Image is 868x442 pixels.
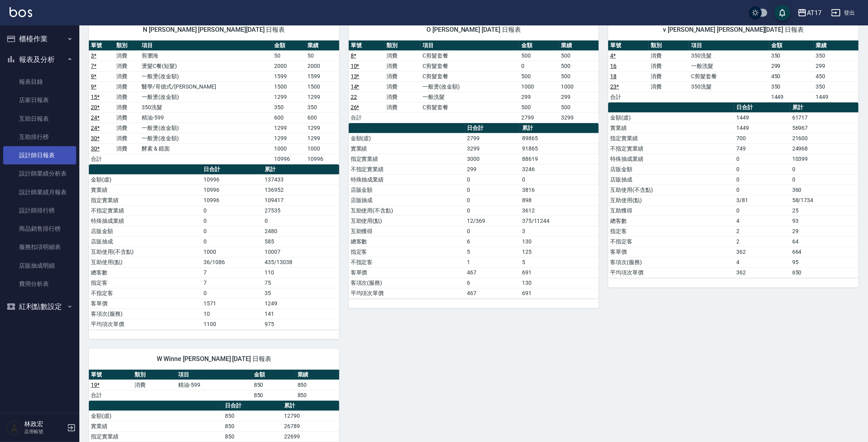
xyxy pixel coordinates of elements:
td: 一般燙(改金額) [421,81,519,92]
td: 0 [734,164,790,174]
td: 一般燙(改金額) [140,71,272,81]
table: a dense table [89,164,339,330]
td: 1599 [306,71,339,81]
table: a dense table [349,41,599,123]
td: C剪髮套餐 [421,102,519,112]
button: save [774,5,790,21]
th: 日合計 [202,164,263,175]
th: 項目 [421,41,519,51]
td: 1000 [202,247,263,257]
td: 0 [734,174,790,185]
td: 95 [790,257,858,267]
td: 1249 [263,298,339,309]
td: 不指定實業績 [349,164,465,174]
td: 互助使用(不含點) [349,205,465,216]
td: 指定客 [349,247,465,257]
td: 店販金額 [349,185,465,195]
td: C剪髮套餐 [421,50,519,61]
td: 350 [814,50,858,61]
td: 一般燙(改金額) [140,92,272,102]
td: 1571 [202,298,263,309]
td: 299 [769,61,814,71]
td: 450 [769,71,814,81]
td: 1299 [306,123,339,133]
td: 一般燙(改金額) [140,123,272,133]
td: 2000 [273,61,306,71]
td: 1599 [273,71,306,81]
td: 一般洗髮 [421,92,519,102]
td: 137433 [263,174,339,185]
th: 單號 [608,41,649,51]
td: 消費 [649,71,689,81]
td: 消費 [385,50,421,61]
td: 2799 [519,112,559,123]
td: 360 [790,185,858,195]
td: 指定實業績 [608,133,734,143]
td: 93 [790,216,858,226]
button: AT17 [794,5,825,21]
th: 項目 [140,41,272,51]
td: 平均項次單價 [349,288,465,298]
td: 客項次(服務) [89,309,202,319]
td: 消費 [133,380,176,390]
span: O [PERSON_NAME] [DATE] 日報表 [358,26,590,34]
th: 項目 [689,41,769,51]
th: 類別 [649,41,689,51]
th: 累計 [263,164,339,175]
td: 消費 [114,143,140,154]
td: 850 [252,380,296,390]
td: 5 [520,257,599,267]
td: 0 [734,154,790,164]
td: 21600 [790,133,858,143]
td: 691 [520,267,599,278]
td: 600 [273,112,306,123]
td: 特殊抽成業績 [608,154,734,164]
a: 服務扣項明細表 [3,238,76,256]
td: 600 [306,112,339,123]
td: 1500 [306,81,339,92]
td: 指定實業績 [349,154,465,164]
table: a dense table [608,102,858,278]
td: 消費 [114,92,140,102]
td: 0 [790,164,858,174]
td: 3 [520,226,599,236]
a: 店家日報表 [3,91,76,109]
button: 登出 [828,6,858,20]
td: 850 [296,380,339,390]
th: 類別 [114,41,140,51]
td: 450 [814,71,858,81]
td: 749 [734,143,790,154]
td: 0 [519,61,559,71]
td: 實業績 [89,185,202,195]
a: 設計師業績月報表 [3,183,76,201]
td: 350 [769,50,814,61]
td: 指定客 [89,278,202,288]
td: 10996 [202,195,263,205]
td: 一般燙(改金額) [140,133,272,143]
td: 64 [790,236,858,247]
td: 店販金額 [608,164,734,174]
td: 75 [263,278,339,288]
td: 0 [202,236,263,247]
td: 特殊抽成業績 [349,174,465,185]
td: 4 [734,216,790,226]
th: 金額 [252,370,296,380]
td: 合計 [89,390,133,400]
td: 0 [734,185,790,195]
td: 消費 [649,61,689,71]
td: 350 [273,102,306,112]
td: 1299 [273,92,306,102]
td: 消費 [114,61,140,71]
th: 業績 [296,370,339,380]
td: 合計 [349,112,385,123]
td: 0 [790,174,858,185]
td: 500 [519,71,559,81]
td: 2 [734,226,790,236]
td: 0 [465,226,520,236]
td: 消費 [114,50,140,61]
a: 店販抽成明細 [3,257,76,275]
td: C剪髮套餐 [421,61,519,71]
td: 1 [465,257,520,267]
td: 金額(虛) [349,133,465,143]
td: 141 [263,309,339,319]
